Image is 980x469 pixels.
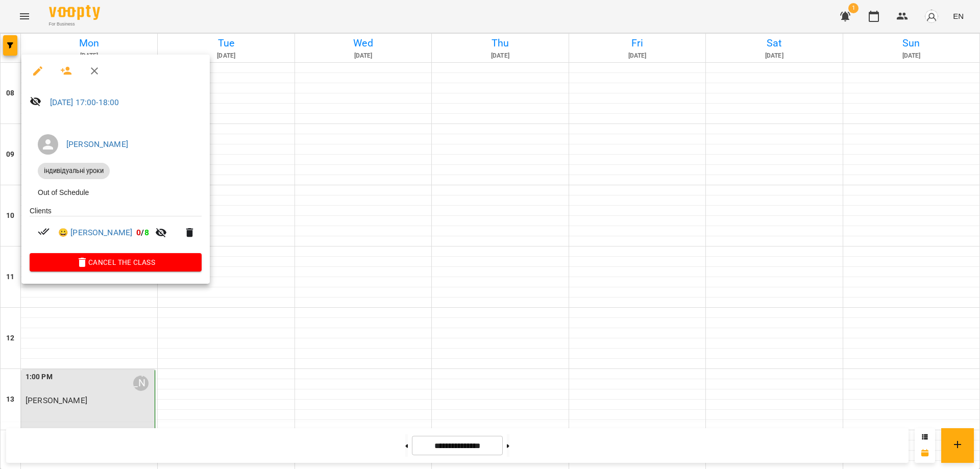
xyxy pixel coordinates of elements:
[144,228,149,237] span: 8
[38,256,193,268] span: Cancel the class
[136,228,141,237] span: 0
[30,183,202,202] li: Out of Schedule
[30,253,202,271] button: Cancel the class
[30,206,202,253] ul: Clients
[58,227,132,239] a: 😀 [PERSON_NAME]
[50,97,119,107] a: [DATE] 17:00-18:00
[136,228,149,237] b: /
[66,139,128,149] a: [PERSON_NAME]
[38,166,110,176] span: індивідуальні уроки
[38,226,50,238] svg: Paid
